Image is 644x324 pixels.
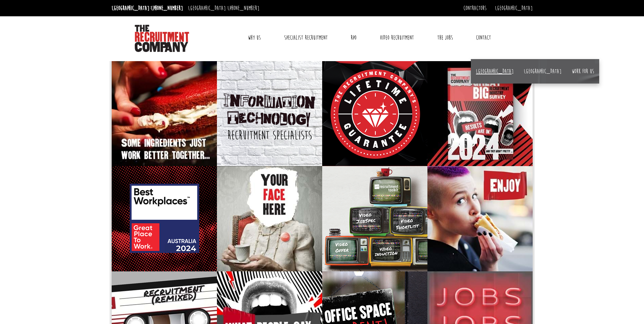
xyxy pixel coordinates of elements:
[279,29,333,46] a: Specialist Recruitment
[110,3,185,14] li: [GEOGRAPHIC_DATA]:
[572,68,594,75] a: Work for us
[495,4,533,12] a: [GEOGRAPHIC_DATA]
[135,25,189,52] img: The Recruitment Company
[471,29,496,46] a: Contact
[151,4,183,12] a: [PHONE_NUMBER]
[227,4,259,12] a: [PHONE_NUMBER]
[432,29,458,46] a: The Jobs
[476,68,514,75] a: [GEOGRAPHIC_DATA]
[463,4,486,12] a: Contractors
[243,29,266,46] a: Why Us
[186,3,261,14] li: [GEOGRAPHIC_DATA]:
[346,29,362,46] a: RPO
[375,29,419,46] a: Video Recruitment
[524,68,562,75] a: [GEOGRAPHIC_DATA]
